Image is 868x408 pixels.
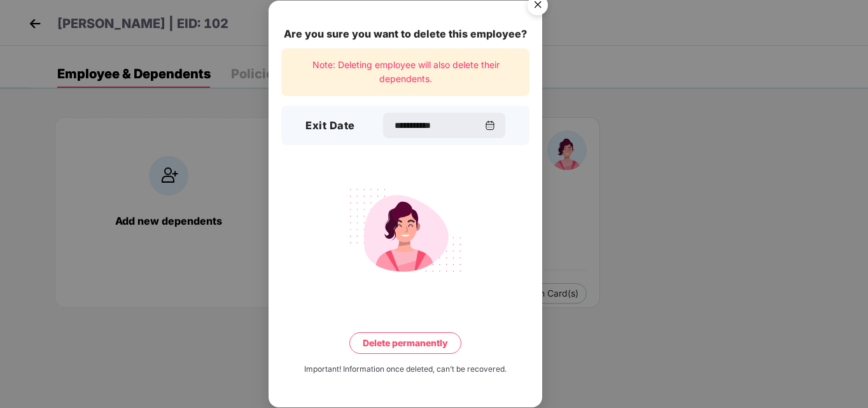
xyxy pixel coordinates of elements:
h3: Exit Date [305,118,355,134]
button: Delete permanently [349,332,461,354]
div: Are you sure you want to delete this employee? [281,26,529,42]
div: Important! Information once deleted, can’t be recovered. [304,363,507,376]
img: svg+xml;base64,PHN2ZyB4bWxucz0iaHR0cDovL3d3dy53My5vcmcvMjAwMC9zdmciIHdpZHRoPSIyMjQiIGhlaWdodD0iMT... [334,181,477,280]
img: svg+xml;base64,PHN2ZyBpZD0iQ2FsZW5kYXItMzJ4MzIiIHhtbG5zPSJodHRwOi8vd3d3LnczLm9yZy8yMDAwL3N2ZyIgd2... [485,120,495,130]
div: Note: Deleting employee will also delete their dependents. [281,48,529,96]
